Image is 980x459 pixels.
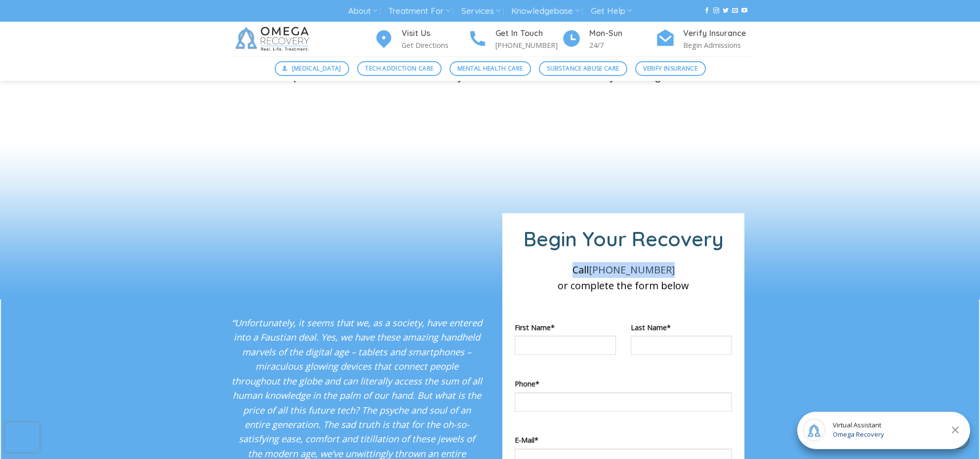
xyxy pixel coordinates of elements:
span: Verify Insurance [643,64,697,73]
a: [PHONE_NUMBER] [589,263,675,276]
a: Get Help [591,2,632,20]
a: Visit Us Get Directions [374,27,468,51]
img: Omega Recovery [231,22,317,56]
p: 24/7 [589,39,655,51]
a: Get In Touch [PHONE_NUMBER] [468,27,562,51]
h4: Visit Us [402,27,468,40]
span: Tech Addiction Care [365,64,433,73]
h4: Mon-Sun [589,27,655,40]
span: Mental Health Care [457,64,523,73]
p: Call or complete the form below [515,262,732,294]
a: Substance Abuse Care [539,61,627,76]
a: Knowledgebase [511,2,579,20]
label: First Name* [515,322,616,333]
h1: Begin Your Recovery [515,226,732,252]
a: Tech Addiction Care [357,61,442,76]
a: Send us an email [732,7,738,14]
a: Follow on Instagram [713,7,719,14]
p: Get Directions [402,39,468,51]
a: Verify Insurance Begin Admissions [655,27,749,51]
a: About [348,2,377,20]
label: E-Mail* [515,434,732,446]
a: Follow on Twitter [723,7,729,14]
a: Services [461,2,500,20]
p: Begin Admissions [683,39,749,51]
a: [MEDICAL_DATA] [275,61,350,76]
label: Last Name* [631,322,732,333]
a: Follow on YouTube [741,7,747,14]
a: Treatment For [388,2,450,20]
span: [MEDICAL_DATA] [292,64,341,73]
span: Substance Abuse Care [547,64,619,73]
p: [PHONE_NUMBER] [495,39,562,51]
label: Phone* [515,378,732,389]
a: Follow on Facebook [704,7,710,14]
a: Mental Health Care [449,61,531,76]
h4: Verify Insurance [683,27,749,40]
a: Verify Insurance [635,61,706,76]
h4: Get In Touch [495,27,562,40]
